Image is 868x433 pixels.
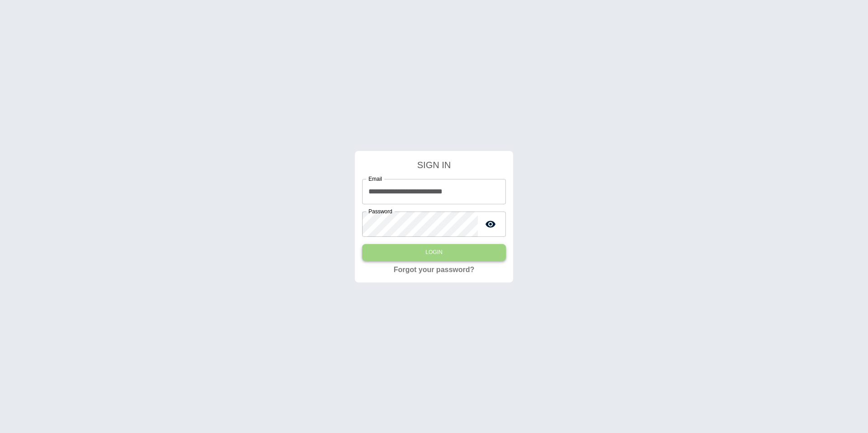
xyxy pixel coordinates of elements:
[362,244,506,261] button: Login
[368,207,392,215] label: Password
[394,264,475,275] a: Forgot your password?
[368,175,382,183] label: Email
[481,215,500,233] button: toggle password visibility
[362,158,506,172] h4: SIGN IN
